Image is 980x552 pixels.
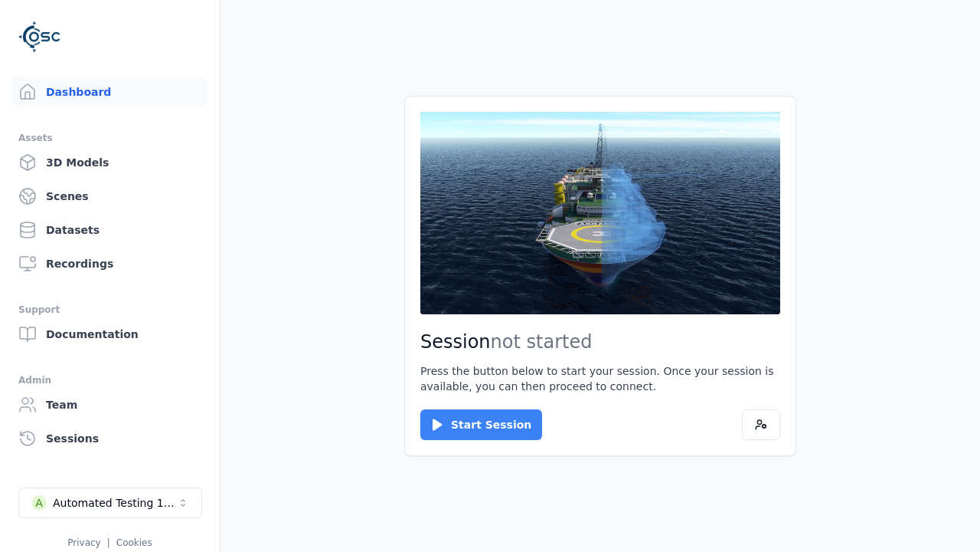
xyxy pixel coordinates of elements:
button: Start Session [420,409,542,440]
button: Select a workspace [18,488,202,518]
a: Privacy [67,537,100,548]
div: A [31,495,47,511]
a: Recordings [12,248,207,279]
h2: Session [420,330,780,354]
a: Scenes [12,181,207,212]
div: Admin [18,371,201,389]
a: Documentation [12,319,207,350]
a: Team [12,389,207,420]
span: | [107,537,110,548]
a: Cookies [116,537,152,548]
img: Logo [18,15,61,58]
p: Press the button below to start your session. Once your session is available, you can then procee... [420,363,780,394]
a: Dashboard [12,77,207,107]
div: Assets [18,129,201,147]
a: 3D Models [12,147,207,178]
div: Automated Testing 1 - Playwright [53,495,177,511]
span: not started [491,331,593,353]
a: Datasets [12,215,207,245]
div: Support [18,301,201,319]
a: Sessions [12,423,207,454]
